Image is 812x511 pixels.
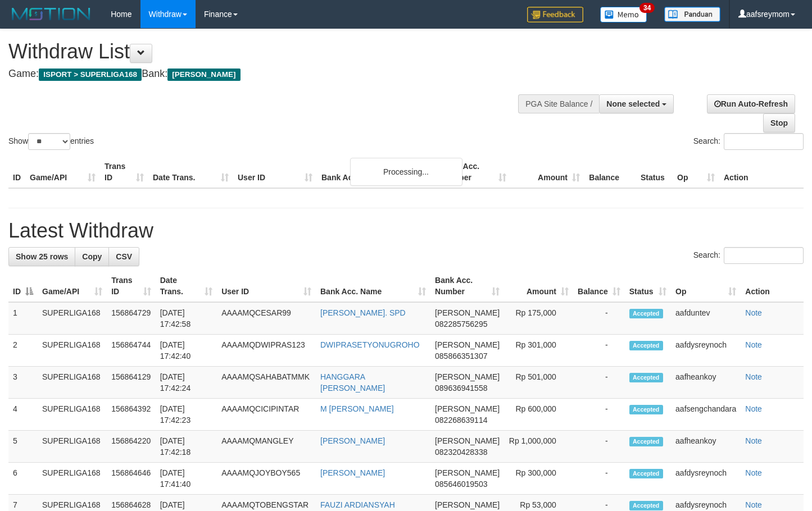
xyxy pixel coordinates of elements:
td: 156864392 [107,399,156,431]
span: [PERSON_NAME] [435,500,500,509]
td: SUPERLIGA168 [38,335,107,367]
td: aafdysreynoch [671,463,741,495]
th: Balance: activate to sort column ascending [573,270,625,302]
td: - [573,463,625,495]
span: ISPORT > SUPERLIGA168 [39,69,142,81]
th: ID [8,156,25,188]
th: Game/API: activate to sort column ascending [38,270,107,302]
td: - [573,399,625,431]
span: [PERSON_NAME] [435,372,500,381]
td: Rp 301,000 [504,335,573,367]
td: - [573,302,625,335]
th: Bank Acc. Number [437,156,511,188]
td: aafdysreynoch [671,335,741,367]
td: AAAAMQDWIPRAS123 [217,335,316,367]
h1: Withdraw List [8,40,530,63]
select: Showentries [28,133,70,150]
span: Copy 082285756295 to clipboard [435,320,487,328]
span: [PERSON_NAME] [435,436,500,445]
th: Date Trans. [148,156,233,188]
td: [DATE] 17:42:58 [156,302,217,335]
span: Copy 082268639114 to clipboard [435,416,487,425]
h4: Game: Bank: [8,69,530,80]
img: Button%20Memo.svg [600,7,647,22]
a: Note [745,308,762,317]
th: Trans ID [100,156,148,188]
span: Accepted [629,501,663,510]
span: Copy 085646019503 to clipboard [435,480,487,489]
td: AAAAMQSAHABATMMK [217,367,316,399]
a: Stop [763,113,795,133]
span: Accepted [629,437,663,446]
span: [PERSON_NAME] [435,468,500,477]
th: Amount: activate to sort column ascending [504,270,573,302]
td: [DATE] 17:42:18 [156,431,217,463]
td: 5 [8,431,38,463]
label: Show entries [8,133,94,150]
a: Note [745,436,762,445]
span: [PERSON_NAME] [435,404,500,413]
td: 156864729 [107,302,156,335]
td: SUPERLIGA168 [38,302,107,335]
span: Accepted [629,469,663,478]
a: Note [745,468,762,477]
span: 34 [639,3,655,13]
td: 4 [8,399,38,431]
img: Feedback.jpg [527,7,583,22]
td: [DATE] 17:42:23 [156,399,217,431]
span: Copy [82,252,102,261]
td: SUPERLIGA168 [38,431,107,463]
td: - [573,431,625,463]
td: [DATE] 17:42:24 [156,367,217,399]
td: [DATE] 17:42:40 [156,335,217,367]
th: Op: activate to sort column ascending [671,270,741,302]
span: [PERSON_NAME] [167,69,240,81]
td: aafsengchandara [671,399,741,431]
td: AAAAMQCESAR99 [217,302,316,335]
th: ID: activate to sort column descending [8,270,38,302]
td: AAAAMQJOYBOY565 [217,463,316,495]
th: Date Trans.: activate to sort column ascending [156,270,217,302]
span: Copy 082320428338 to clipboard [435,448,487,457]
td: SUPERLIGA168 [38,399,107,431]
a: [PERSON_NAME] [320,468,385,477]
td: aafduntev [671,302,741,335]
td: 1 [8,302,38,335]
td: AAAAMQCICIPINTAR [217,399,316,431]
a: Note [745,404,762,413]
td: - [573,367,625,399]
span: [PERSON_NAME] [435,308,500,317]
td: Rp 1,000,000 [504,431,573,463]
th: Op [673,156,719,188]
a: M [PERSON_NAME] [320,404,394,413]
a: FAUZI ARDIANSYAH [320,500,395,509]
a: [PERSON_NAME]. SPD [320,308,406,317]
input: Search: [724,247,804,264]
th: Status: activate to sort column ascending [625,270,671,302]
span: Copy 085866351307 to clipboard [435,352,487,361]
td: [DATE] 17:41:40 [156,463,217,495]
div: Processing... [350,158,462,186]
th: User ID: activate to sort column ascending [217,270,316,302]
th: Action [741,270,804,302]
th: Game/API [25,156,100,188]
a: [PERSON_NAME] [320,436,385,445]
td: AAAAMQMANGLEY [217,431,316,463]
td: Rp 501,000 [504,367,573,399]
a: Note [745,372,762,381]
td: 6 [8,463,38,495]
th: Amount [511,156,584,188]
span: Show 25 rows [16,252,68,261]
button: None selected [599,94,674,113]
td: Rp 300,000 [504,463,573,495]
input: Search: [724,133,804,150]
td: aafheankoy [671,431,741,463]
a: Note [745,340,762,349]
td: 156864129 [107,367,156,399]
span: Copy 089636941558 to clipboard [435,384,487,393]
td: 156864744 [107,335,156,367]
th: Bank Acc. Name: activate to sort column ascending [316,270,430,302]
a: Run Auto-Refresh [707,94,795,113]
div: PGA Site Balance / [518,94,599,113]
label: Search: [693,247,804,264]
